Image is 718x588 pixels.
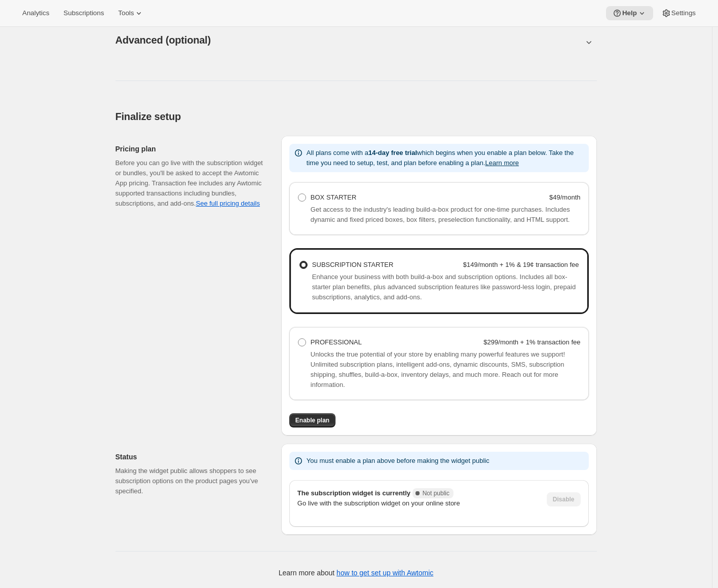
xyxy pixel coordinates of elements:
[311,193,357,201] span: BOX STARTER
[307,456,489,466] p: You must enable a plan above before making the widget public
[549,193,580,201] strong: $49/month
[312,273,576,301] span: Enhance your business with both build-a-box and subscription options. Includes all box-starter pl...
[63,9,104,17] span: Subscriptions
[311,206,570,223] span: Get access to the industry's leading build-a-box product for one-time purchases. Includes dynamic...
[463,261,579,268] strong: $149/month + 1% & 19¢ transaction fee
[116,158,265,209] div: Before you can go live with the subscription widget or bundles, you'll be asked to accept the Awt...
[116,111,181,122] span: Finalize setup
[116,144,265,154] h2: Pricing plan
[57,6,110,20] button: Subscriptions
[279,568,434,578] p: Learn more about
[671,9,696,17] span: Settings
[289,413,335,427] button: Enable plan
[312,261,394,268] span: SUBSCRIPTION STARTER
[22,9,49,17] span: Analytics
[311,338,362,346] span: PROFESSIONAL
[196,200,259,207] a: See full pricing details
[297,489,454,497] span: The subscription widget is currently
[423,489,449,497] span: Not public
[116,34,211,46] span: Advanced (optional)
[606,6,653,20] button: Help
[116,466,265,496] p: Making the widget public allows shoppers to see subscription options on the product pages you’ve ...
[622,9,637,17] span: Help
[16,6,55,20] button: Analytics
[297,498,539,508] p: Go live with the subscription widget on your online store
[483,338,580,346] strong: $299/month + 1% transaction fee
[655,6,702,20] button: Settings
[485,159,519,167] button: Learn more
[112,6,150,20] button: Tools
[368,149,417,156] b: 14-day free trial
[118,9,134,17] span: Tools
[311,350,565,388] span: Unlocks the true potential of your store by enabling many powerful features we support! Unlimited...
[116,452,265,462] h2: Status
[336,569,433,577] a: how to get set up with Awtomic
[295,416,329,424] span: Enable plan
[307,148,585,168] p: All plans come with a which begins when you enable a plan below. Take the time you need to setup,...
